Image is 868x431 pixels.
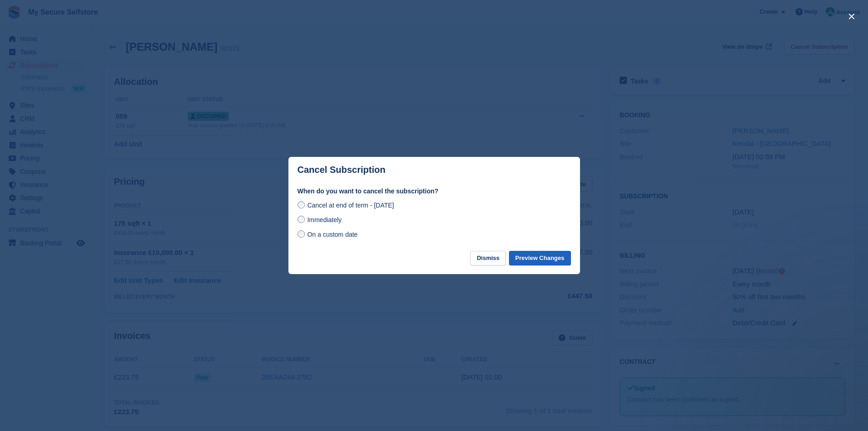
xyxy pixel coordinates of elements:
span: Immediately [307,216,341,223]
input: On a custom date [298,230,305,238]
input: Cancel at end of term - [DATE] [298,201,305,208]
span: Cancel at end of term - [DATE] [307,202,394,209]
p: Cancel Subscription [298,165,385,175]
input: Immediately [298,216,305,223]
span: On a custom date [307,231,358,238]
button: close [844,9,859,24]
button: Preview Changes [509,251,571,266]
button: Dismiss [470,251,506,266]
label: When do you want to cancel the subscription? [298,187,571,196]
